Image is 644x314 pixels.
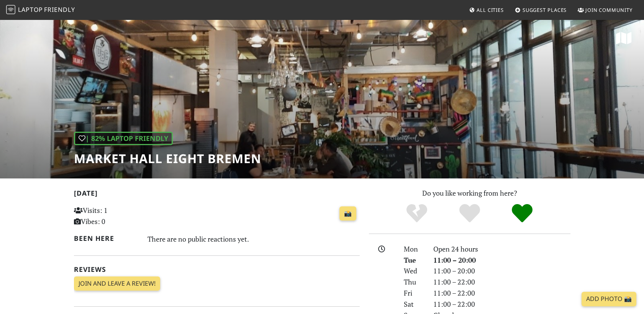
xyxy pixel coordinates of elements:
h1: Market Hall Eight Bremen [74,151,261,166]
a: All Cities [466,3,507,17]
div: | 82% Laptop Friendly [74,132,173,145]
p: Do you like working from here? [369,188,570,199]
span: Friendly [44,5,75,14]
div: There are no public reactions yet. [147,233,360,245]
a: Join Community [575,3,636,17]
div: Sat [399,299,428,310]
a: 📸 [339,206,356,221]
div: Thu [399,276,428,288]
span: Laptop [18,5,43,14]
div: 11:00 – 20:00 [429,255,575,266]
span: Suggest Places [523,7,567,13]
a: Suggest Places [512,3,570,17]
div: 11:00 – 22:00 [429,288,575,299]
div: No [390,203,443,224]
div: Tue [399,255,428,266]
p: Visits: 1 Vibes: 0 [74,205,163,227]
div: Fri [399,288,428,299]
a: LaptopFriendly LaptopFriendly [6,3,75,17]
h2: Been here [74,234,139,242]
div: 11:00 – 22:00 [429,276,575,288]
a: Join and leave a review! [74,276,160,291]
a: Add Photo 📸 [582,292,636,306]
div: Wed [399,265,428,276]
h2: [DATE] [74,189,360,200]
span: Join Community [585,7,633,13]
div: 11:00 – 20:00 [429,265,575,276]
div: Yes [443,203,496,224]
div: Definitely! [496,203,549,224]
div: Open 24 hours [429,244,575,255]
div: 11:00 – 22:00 [429,299,575,310]
div: Mon [399,244,428,255]
h2: Reviews [74,265,360,273]
span: All Cities [477,7,504,13]
img: LaptopFriendly [6,5,15,14]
